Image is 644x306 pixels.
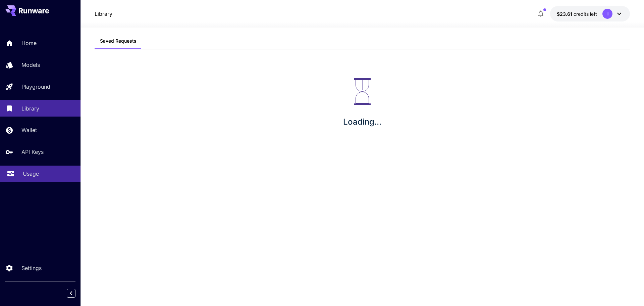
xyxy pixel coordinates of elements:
div: II [602,9,612,19]
p: Library [21,104,39,113]
p: Playground [21,83,50,91]
p: Models [21,61,40,69]
p: Loading... [343,116,381,128]
p: Home [21,39,37,47]
span: $23.61 [557,11,574,17]
p: Usage [23,170,39,178]
button: $23.61139II [550,6,630,21]
p: Settings [21,264,42,272]
div: Collapse sidebar [72,287,80,299]
span: credits left [574,11,597,17]
nav: breadcrumb [95,10,112,18]
div: $23.61139 [557,10,597,17]
span: Saved Requests [100,38,137,44]
p: Wallet [21,126,37,134]
button: Collapse sidebar [67,289,75,298]
p: API Keys [21,148,44,156]
a: Library [95,10,112,18]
